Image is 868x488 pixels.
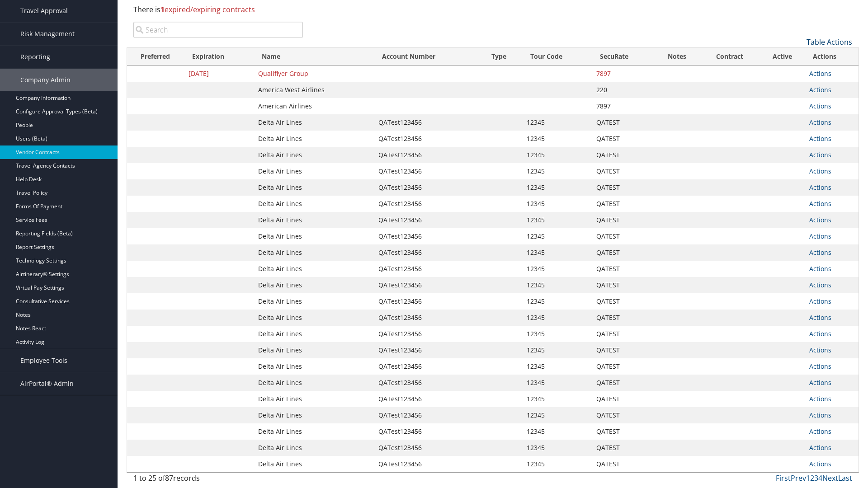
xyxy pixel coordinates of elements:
[160,5,255,14] span: expired/expiring contracts
[592,48,655,66] th: SecuRate: activate to sort column ascending
[809,362,831,371] a: Actions
[791,473,806,483] a: Prev
[133,473,303,488] div: 1 to 25 of records
[254,277,374,293] td: Delta Air Lines
[20,372,74,395] span: AirPortal® Admin
[522,244,592,261] td: 12345
[522,48,592,66] th: Tour Code: activate to sort column ascending
[809,150,831,159] a: Actions
[522,407,592,423] td: 12345
[127,48,184,66] th: Preferred: activate to sort column ascending
[374,326,483,342] td: QATest123456
[592,163,655,179] td: QATEST
[254,342,374,358] td: Delta Air Lines
[522,114,592,131] td: 12345
[814,473,818,483] a: 3
[809,297,831,305] a: Actions
[809,232,831,240] a: Actions
[592,277,655,293] td: QATEST
[374,131,483,147] td: QATest123456
[805,48,859,66] th: Actions
[254,261,374,277] td: Delta Air Lines
[522,212,592,228] td: 12345
[592,391,655,407] td: QATEST
[254,310,374,326] td: Delta Air Lines
[592,440,655,456] td: QATEST
[254,147,374,163] td: Delta Air Lines
[522,456,592,472] td: 12345
[374,147,483,163] td: QATest123456
[254,98,374,114] td: American Airlines
[592,212,655,228] td: QATEST
[254,375,374,391] td: Delta Air Lines
[592,179,655,196] td: QATEST
[592,228,655,244] td: QATEST
[699,48,760,66] th: Contract: activate to sort column ascending
[374,277,483,293] td: QATest123456
[809,102,831,110] a: Actions
[20,349,67,372] span: Employee Tools
[254,456,374,472] td: Delta Air Lines
[374,212,483,228] td: QATest123456
[760,48,804,66] th: Active: activate to sort column ascending
[374,228,483,244] td: QATest123456
[592,147,655,163] td: QATEST
[776,473,791,483] a: First
[254,423,374,440] td: Delta Air Lines
[374,293,483,310] td: QATest123456
[592,66,655,82] td: 7897
[592,98,655,114] td: 7897
[254,326,374,342] td: Delta Air Lines
[592,261,655,277] td: QATEST
[592,342,655,358] td: QATEST
[522,342,592,358] td: 12345
[254,391,374,407] td: Delta Air Lines
[522,440,592,456] td: 12345
[522,196,592,212] td: 12345
[254,440,374,456] td: Delta Air Lines
[809,183,831,192] a: Actions
[592,423,655,440] td: QATEST
[522,375,592,391] td: 12345
[809,134,831,143] a: Actions
[655,48,699,66] th: Notes: activate to sort column ascending
[254,114,374,131] td: Delta Air Lines
[374,440,483,456] td: QATest123456
[592,326,655,342] td: QATEST
[809,427,831,436] a: Actions
[807,37,852,47] a: Table Actions
[809,378,831,387] a: Actions
[522,423,592,440] td: 12345
[822,473,838,483] a: Next
[522,228,592,244] td: 12345
[809,281,831,289] a: Actions
[374,456,483,472] td: QATest123456
[592,82,655,98] td: 220
[809,167,831,175] a: Actions
[374,244,483,261] td: QATest123456
[809,216,831,224] a: Actions
[522,163,592,179] td: 12345
[818,473,822,483] a: 4
[254,407,374,423] td: Delta Air Lines
[809,329,831,338] a: Actions
[809,313,831,322] a: Actions
[522,326,592,342] td: 12345
[809,69,831,78] a: Actions
[160,5,165,14] strong: 1
[184,48,254,66] th: Expiration: activate to sort column descending
[165,473,173,483] span: 87
[374,407,483,423] td: QATest123456
[810,473,814,483] a: 2
[592,310,655,326] td: QATEST
[522,391,592,407] td: 12345
[809,411,831,419] a: Actions
[809,199,831,208] a: Actions
[592,196,655,212] td: QATEST
[184,66,254,82] td: [DATE]
[20,46,50,68] span: Reporting
[809,346,831,354] a: Actions
[254,82,374,98] td: America West Airlines
[20,23,75,45] span: Risk Management
[592,358,655,375] td: QATEST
